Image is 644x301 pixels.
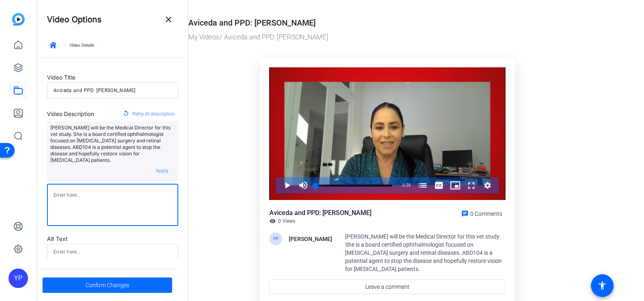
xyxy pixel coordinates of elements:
div: Aviceda and PPD: [PERSON_NAME] [188,17,316,29]
mat-icon: replay [123,110,129,118]
div: Progress Bar [316,185,393,187]
div: Video Title [47,73,178,82]
button: Mute [295,177,311,193]
span: Confirm Changes [85,277,129,293]
span: 0 Comments [470,211,502,217]
h4: Video Options [47,15,102,24]
div: Alt Text [47,234,178,244]
button: Captions [431,177,447,193]
mat-icon: chat [461,210,469,217]
input: Enter here... [53,247,172,257]
button: Apply [149,163,175,178]
span: 1:28 [403,183,410,187]
div: Video Description [47,109,94,119]
button: Picture-in-Picture [447,177,463,193]
a: Leave a comment [269,279,505,294]
div: Video Player [269,67,505,200]
button: Chapters [415,177,431,193]
button: Retry AI description [119,107,178,121]
a: My Videos [188,33,220,41]
span: Leave a comment [365,283,409,291]
div: Aviceda and PPD: [PERSON_NAME] [269,208,371,218]
div: [PERSON_NAME] [289,234,332,244]
span: [PERSON_NAME] will be the Medical Director for this vet study. She is a board certified ophthalmo... [345,233,502,272]
button: Fullscreen [463,177,480,193]
span: Retry AI description [132,109,175,119]
p: [PERSON_NAME] will be the Medical Director for this vet study. She is a board certified ophthalmo... [50,125,175,163]
input: Enter here... [53,86,172,95]
span: - [401,183,403,187]
button: Confirm Changes [43,277,172,293]
mat-icon: visibility [269,218,276,224]
div: YP [9,269,28,288]
mat-icon: close [164,15,173,24]
div: / Aviceda and PPD: [PERSON_NAME] [188,32,587,43]
mat-icon: accessibility [597,281,607,290]
button: Play [279,177,295,193]
div: YP [269,232,282,245]
span: Apply [156,168,168,174]
a: 0 Comments [458,208,505,218]
span: 0 Views [278,218,295,224]
img: blue-gradient.svg [12,13,25,26]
